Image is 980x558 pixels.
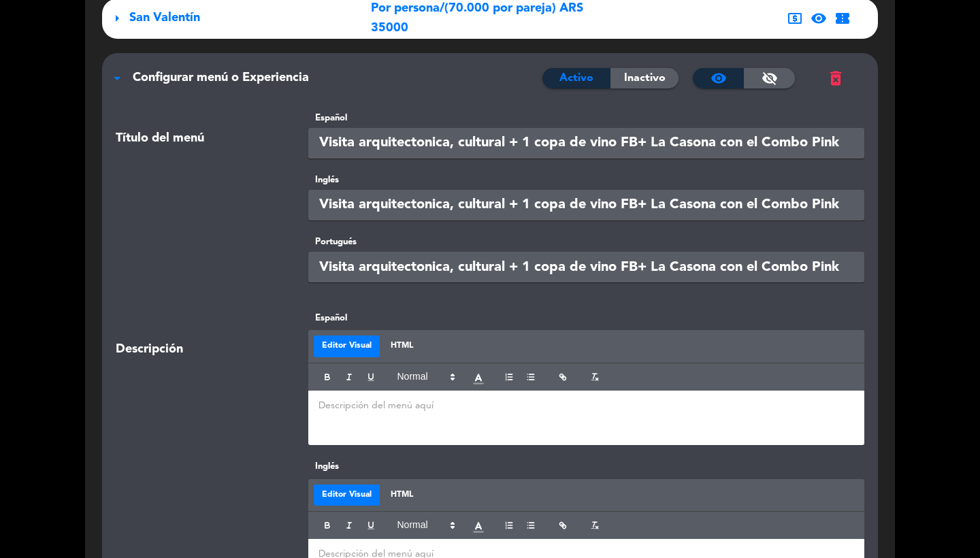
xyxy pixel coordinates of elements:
span: Configurar menú o Experiencia [133,71,309,84]
span: San Valentín [129,12,200,24]
span: Inactivo [624,69,666,87]
input: Escriba título aquí [308,252,865,282]
span: Activo [559,69,593,87]
button: HTML [382,335,421,357]
span: delete_forever [826,69,845,88]
span: visibility [710,70,727,86]
label: Portugués [308,235,865,249]
span: local_atm [787,10,803,27]
label: Español [308,311,865,325]
span: confirmation_number [834,10,851,27]
span: Descripción [116,340,183,359]
span: arrow_right [109,10,125,27]
button: HTML [382,485,421,506]
button: delete_forever [823,67,847,91]
input: Escriba título aquí [308,190,865,220]
span: arrow_drop_down [109,70,125,86]
label: Inglés [308,173,865,187]
button: Editor Visual [314,485,380,506]
span: Título del menú [116,129,204,148]
label: Inglés [308,459,865,474]
span: visibility [811,10,827,27]
input: Escriba título aquí [308,128,865,159]
span: visibility_off [762,70,778,86]
label: Español [308,111,865,125]
button: Editor Visual [314,335,380,357]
